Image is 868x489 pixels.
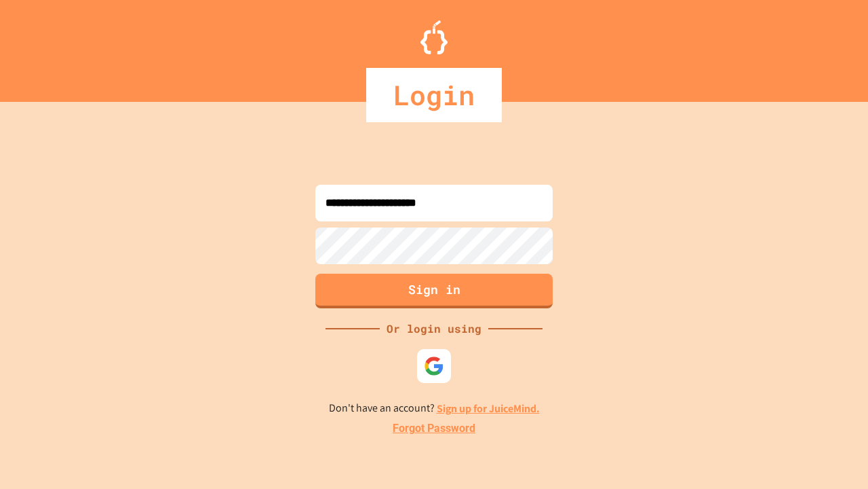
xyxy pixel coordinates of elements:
p: Don't have an account? [329,400,540,417]
div: Or login using [380,321,488,337]
button: Sign in [315,274,553,308]
img: Logo.svg [420,20,448,54]
img: google-icon.svg [424,356,444,376]
a: Sign up for JuiceMind. [437,401,540,416]
a: Forgot Password [393,420,475,437]
div: Login [366,68,502,122]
